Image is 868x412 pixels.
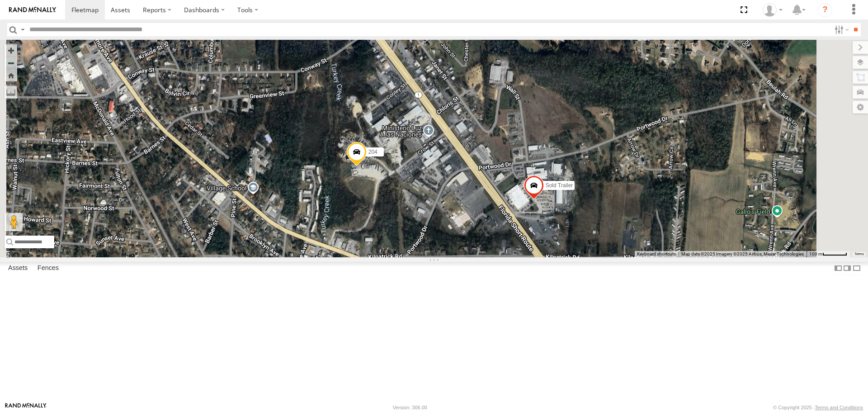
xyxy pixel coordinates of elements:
div: © Copyright 2025 - [773,405,863,410]
label: Map Settings [853,101,868,114]
label: Measure [5,86,17,99]
i: ? [818,3,832,17]
span: 100 m [809,251,822,256]
div: EDWARD EDMONDSON [759,3,786,17]
label: Assets [4,262,32,275]
button: Zoom in [5,44,17,57]
label: Fences [33,262,63,275]
label: Hide Summary Table [852,262,861,275]
button: Zoom Home [5,69,17,81]
button: Zoom out [5,57,17,69]
button: Drag Pegman onto the map to open Street View [5,213,23,231]
label: Dock Summary Table to the Right [843,262,852,275]
span: Sold Trailer [546,183,573,189]
img: rand-logo.svg [9,7,56,13]
div: Version: 306.00 [393,405,427,410]
button: Keyboard shortcuts [637,251,676,257]
button: Map Scale: 100 m per 51 pixels [807,251,850,257]
a: Visit our Website [5,403,47,412]
a: Terms [854,252,864,256]
a: Terms and Conditions [815,405,863,410]
span: 204 [368,149,377,156]
label: Dock Summary Table to the Left [834,262,843,275]
span: Map data ©2025 Imagery ©2025 Airbus, Maxar Technologies [681,251,804,256]
label: Search Filter Options [831,23,850,36]
label: Search Query [19,23,26,36]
